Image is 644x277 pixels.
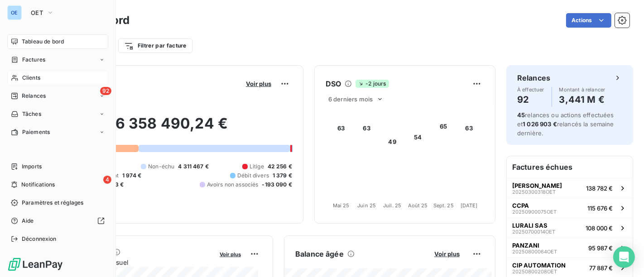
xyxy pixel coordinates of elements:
span: CCPA [512,202,529,209]
span: Avoirs non associés [207,181,259,189]
span: 1 026 903 € [523,120,557,128]
h4: 3,441 M € [559,92,606,107]
span: Paiements [22,128,50,136]
button: Filtrer par facture [118,38,192,53]
span: 20250700014OET [512,229,555,234]
span: 1 379 € [273,172,292,180]
span: -193 090 € [262,181,293,189]
span: 1 974 € [122,172,141,180]
a: Aide [7,214,108,228]
span: [PERSON_NAME] [512,182,562,189]
span: 45 [517,111,525,119]
h4: 92 [517,92,544,107]
span: Factures [22,56,45,64]
span: Voir plus [434,250,460,258]
span: 4 311 467 € [178,162,209,171]
span: Aide [22,217,34,225]
button: Voir plus [243,80,274,88]
button: Voir plus [217,250,244,258]
h6: Relances [517,72,550,83]
span: 138 782 € [586,185,613,192]
span: Voir plus [246,80,271,87]
button: CCPA20250900075OET115 676 € [507,198,633,218]
span: Tableau de bord [22,38,64,46]
tspan: Août 25 [408,202,428,209]
h2: 6 358 490,24 € [51,115,292,142]
span: OET [31,9,43,16]
span: Tâches [22,110,41,118]
span: Litige [250,162,264,171]
span: PANZANI [512,242,539,249]
span: Paramètres et réglages [22,199,83,207]
h6: DSO [326,78,341,89]
button: Voir plus [432,250,462,258]
span: 42 256 € [268,162,292,171]
h6: Factures échues [507,156,633,178]
tspan: Juil. 25 [383,202,401,209]
span: Chiffre d'affaires mensuel [51,258,213,267]
h6: Balance âgée [295,248,344,259]
span: Notifications [21,181,55,189]
span: 20250800064OET [512,249,557,254]
span: Non-échu [148,162,174,171]
tspan: Mai 25 [333,202,350,209]
span: Débit divers [237,172,269,180]
span: Imports [22,162,42,171]
tspan: Sept. 25 [433,202,454,209]
span: 6 derniers mois [328,96,373,103]
span: Déconnexion [22,235,57,243]
tspan: Juin 25 [357,202,376,209]
button: LURALI SAS20250700014OET108 000 € [507,218,633,238]
button: [PERSON_NAME]20250300318OET138 782 € [507,178,633,198]
div: OE [7,5,22,20]
img: Logo LeanPay [7,257,63,272]
tspan: [DATE] [461,202,478,209]
button: PANZANI20250800064OET95 987 € [507,238,633,258]
span: -2 jours [356,80,389,88]
span: relances ou actions effectuées et relancés la semaine dernière. [517,111,614,137]
span: 20250900075OET [512,209,557,215]
span: 108 000 € [586,224,613,232]
span: 20250800208OET [512,269,557,274]
span: 77 887 € [589,264,613,272]
span: 115 676 € [587,205,613,212]
div: Open Intercom Messenger [613,246,635,268]
span: Montant à relancer [559,87,606,92]
button: Actions [566,13,611,28]
span: LURALI SAS [512,222,548,229]
span: 95 987 € [588,244,613,252]
span: CIP AUTOMATION [512,262,566,269]
span: Clients [22,74,40,82]
span: Voir plus [220,251,241,258]
span: Relances [22,92,46,100]
span: 92 [100,87,111,95]
span: À effectuer [517,87,544,92]
span: 4 [103,176,111,184]
span: 20250300318OET [512,189,556,195]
